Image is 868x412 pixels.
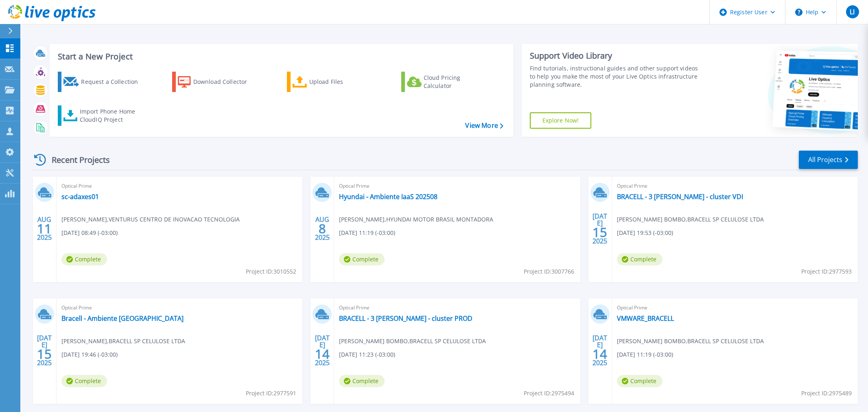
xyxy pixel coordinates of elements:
div: [DATE] 2025 [592,335,608,365]
span: Project ID: 2977593 [801,267,852,276]
div: AUG 2025 [37,214,52,243]
span: Complete [617,253,662,265]
a: Cloud Pricing Calculator [401,72,492,92]
span: 15 [593,229,607,236]
span: Complete [339,253,385,265]
div: Recent Projects [31,150,121,170]
a: Upload Files [287,72,378,92]
span: Optical Prime [617,303,853,312]
span: [DATE] 08:49 (-03:00) [61,228,118,237]
span: [DATE] 19:53 (-03:00) [617,228,673,237]
span: [PERSON_NAME] BOMBO , BRACELL SP CELULOSE LTDA [339,337,486,346]
span: Project ID: 3007766 [524,267,574,276]
span: Optical Prime [61,182,297,191]
div: Request a Collection [81,74,146,90]
a: All Projects [799,151,858,169]
div: Upload Files [309,74,374,90]
h3: Start a New Project [58,52,503,61]
span: 14 [315,351,330,357]
span: Project ID: 2977591 [246,389,296,398]
div: Download Collector [193,74,258,90]
a: VMWARE_BRACELL [617,314,674,322]
span: 8 [319,225,326,232]
a: BRACELL - 3 [PERSON_NAME] - cluster VDI [617,193,743,201]
span: [PERSON_NAME] BOMBO , BRACELL SP CELULOSE LTDA [617,337,764,346]
span: Project ID: 3010552 [246,267,296,276]
span: [PERSON_NAME] , VENTURUS CENTRO DE INOVACAO TECNOLOGIA [61,215,240,224]
a: Bracell - Ambiente [GEOGRAPHIC_DATA] [61,314,184,322]
a: View More [465,122,503,129]
div: [DATE] 2025 [315,335,330,365]
span: Optical Prime [61,303,297,312]
span: [PERSON_NAME] BOMBO , BRACELL SP CELULOSE LTDA [617,215,764,224]
span: Optical Prime [339,303,575,312]
span: Project ID: 2975494 [524,389,574,398]
span: LI [850,9,855,15]
span: [PERSON_NAME] , HYUNDAI MOTOR BRASIL MONTADORA [339,215,493,224]
div: Support Video Library [530,50,702,61]
span: [PERSON_NAME] , BRACELL SP CELULOSE LTDA [61,337,185,346]
div: [DATE] 2025 [37,335,52,365]
a: Download Collector [172,72,263,92]
div: Find tutorials, instructional guides and other support videos to help you make the most of your L... [530,64,702,89]
span: 15 [37,351,52,357]
span: Complete [61,375,107,387]
a: Hyundai - Ambiente IaaS 202508 [339,193,437,201]
div: Import Phone Home CloudIQ Project [80,107,143,124]
span: [DATE] 11:23 (-03:00) [339,350,395,359]
a: sc-adaxes01 [61,193,99,201]
span: Project ID: 2975489 [801,389,852,398]
span: [DATE] 11:19 (-03:00) [339,228,395,237]
span: [DATE] 19:46 (-03:00) [61,350,118,359]
span: 14 [593,351,607,357]
span: Complete [61,253,107,265]
div: Cloud Pricing Calculator [424,74,489,90]
a: Explore Now! [530,112,592,129]
a: Request a Collection [58,72,149,92]
a: BRACELL - 3 [PERSON_NAME] - cluster PROD [339,314,472,322]
span: Optical Prime [339,182,575,191]
span: Optical Prime [617,182,853,191]
span: Complete [617,375,662,387]
span: 11 [37,225,52,232]
span: Complete [339,375,385,387]
div: AUG 2025 [315,214,330,243]
span: [DATE] 11:19 (-03:00) [617,350,673,359]
div: [DATE] 2025 [592,214,608,243]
